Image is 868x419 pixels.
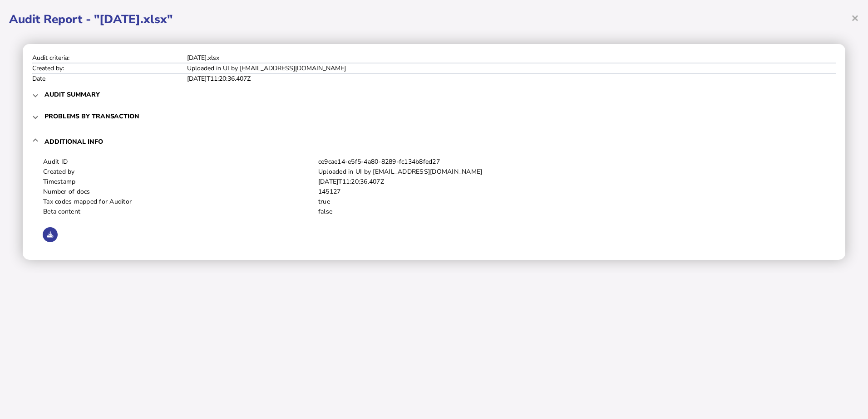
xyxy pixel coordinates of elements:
[318,207,825,217] td: false
[187,63,836,73] td: Uploaded in UI by [EMAIL_ADDRESS][DOMAIN_NAME]
[32,156,836,251] div: Additional info
[32,63,187,73] td: Created by:
[318,157,825,167] td: ce9cae14-e5f5-4a80-8289-fc134b8fed27
[318,167,825,177] td: Uploaded in UI by [EMAIL_ADDRESS][DOMAIN_NAME]
[187,73,836,83] td: [DATE]T11:20:36.407Z
[43,207,318,217] td: Beta content
[851,9,859,26] span: ×
[318,177,825,187] td: [DATE]T11:20:36.407Z
[318,187,825,197] td: 145127
[44,137,103,146] h3: Additional info
[318,197,825,207] td: true
[43,177,318,187] td: Timestamp
[44,90,100,99] h3: Audit summary
[32,105,836,127] mat-expansion-panel-header: Problems by transaction
[32,83,836,105] mat-expansion-panel-header: Audit summary
[43,167,318,177] td: Created by
[44,112,139,121] h3: Problems by transaction
[43,197,318,207] td: Tax codes mapped for Auditor
[32,73,187,83] td: Date
[9,11,859,27] h1: Audit Report - "[DATE].xlsx"
[32,53,187,63] td: Audit criteria:
[43,227,58,242] button: Download audit errors list to Excel. Maximum 10k lines.
[187,53,836,63] td: [DATE].xlsx
[43,187,318,197] td: Number of docs
[32,127,836,156] mat-expansion-panel-header: Additional info
[43,157,318,167] td: Audit ID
